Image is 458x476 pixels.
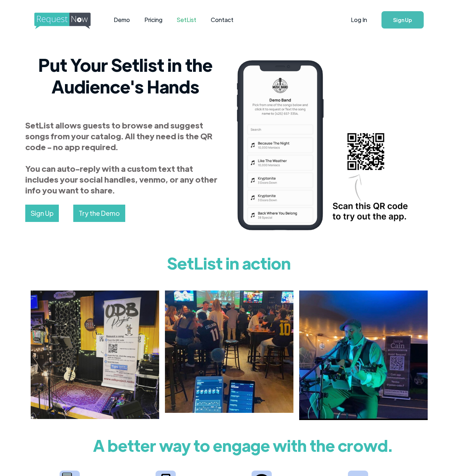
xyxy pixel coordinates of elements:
[25,120,217,195] strong: SetList allows guests to browse and suggest songs from your catalog. All they need is the QR code...
[344,7,374,32] a: Log In
[31,248,428,277] h1: SetList in action
[25,54,226,97] h2: Put Your Setlist in the Audience's Hands
[34,13,104,29] img: requestnow logo
[73,205,125,222] a: Try the Demo
[25,205,59,222] a: Sign Up
[31,291,159,419] img: photo booth setup
[106,9,137,31] a: Demo
[137,9,170,31] a: Pricing
[204,9,241,31] a: Contact
[381,11,424,29] a: Sign Up
[93,431,393,460] strong: A better way to engage with the crowd.
[34,13,88,27] a: home
[170,9,204,31] a: SetList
